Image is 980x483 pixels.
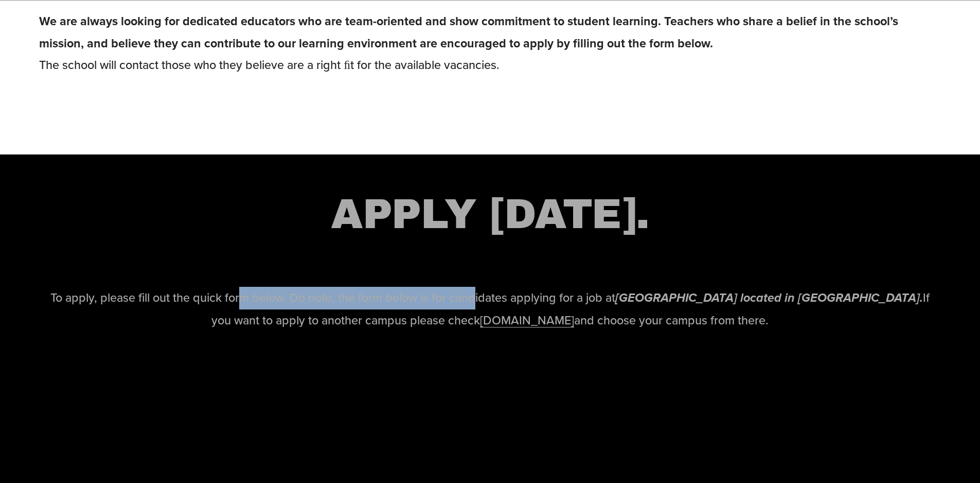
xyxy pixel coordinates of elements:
a: [DOMAIN_NAME] [480,312,574,329]
strong: We are always looking for dedicated educators who are team-oriented and show commitment to studen... [39,12,901,51]
h2: APPLY [DATE]. [39,187,941,242]
p: To apply, please fill out the quick form below. Do note, the form below is for candidates applyin... [39,287,941,331]
em: [GEOGRAPHIC_DATA] located in [GEOGRAPHIC_DATA]. [615,291,923,306]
